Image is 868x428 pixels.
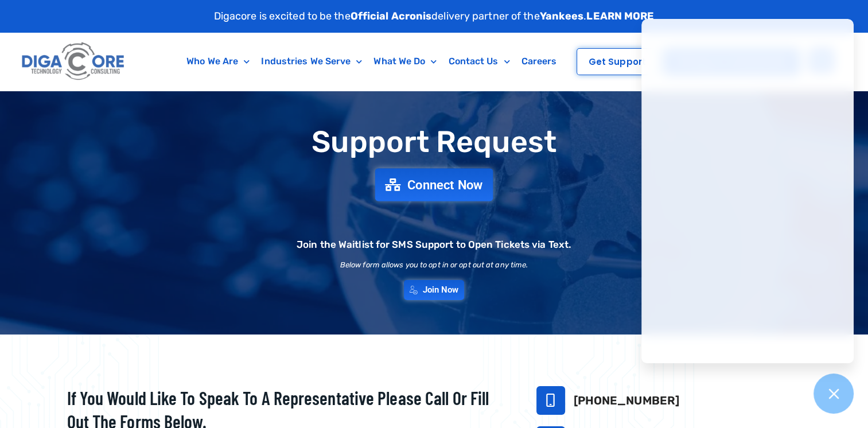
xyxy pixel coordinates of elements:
[423,286,459,294] span: Join Now
[589,57,646,66] span: Get Support
[19,38,129,85] img: Digacore logo 1
[375,168,493,201] a: Connect Now
[516,48,563,75] a: Careers
[297,240,571,250] h2: Join the Waitlist for SMS Support to Open Tickets via Text.
[577,48,658,75] a: Get Support
[540,10,584,22] strong: Yankees
[255,48,368,75] a: Industries We Serve
[586,10,654,22] a: LEARN MORE
[38,126,830,158] h1: Support Request
[442,48,515,75] a: Contact Us
[181,48,255,75] a: Who We Are
[368,48,442,75] a: What We Do
[214,9,655,24] p: Digacore is excited to be the delivery partner of the .
[340,261,528,269] h2: Below form allows you to opt in or opt out at any time.
[407,178,483,191] span: Connect Now
[351,10,432,22] strong: Official Acronis
[641,19,854,363] iframe: Chatgenie Messenger
[536,386,565,415] a: 732-646-5725
[404,280,465,300] a: Join Now
[174,48,569,75] nav: Menu
[574,394,679,407] a: [PHONE_NUMBER]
